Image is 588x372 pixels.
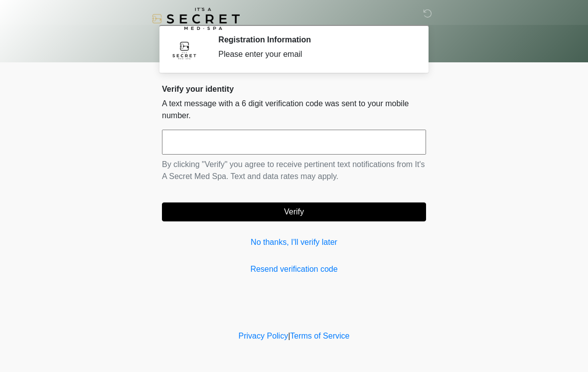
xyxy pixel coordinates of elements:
button: Verify [162,202,426,221]
div: Please enter your email [218,48,411,60]
h2: Registration Information [218,35,411,44]
img: It's A Secret Med Spa Logo [152,7,240,30]
a: | [288,332,290,340]
a: No thanks, I'll verify later [162,236,426,248]
img: Agent Avatar [169,35,199,65]
a: Privacy Policy [239,332,289,340]
a: Resend verification code [162,263,426,275]
p: By clicking "Verify" you agree to receive pertinent text notifications from It's A Secret Med Spa... [162,159,426,183]
a: Terms of Service [290,332,349,340]
h2: Verify your identity [162,84,426,94]
p: A text message with a 6 digit verification code was sent to your mobile number. [162,98,426,122]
